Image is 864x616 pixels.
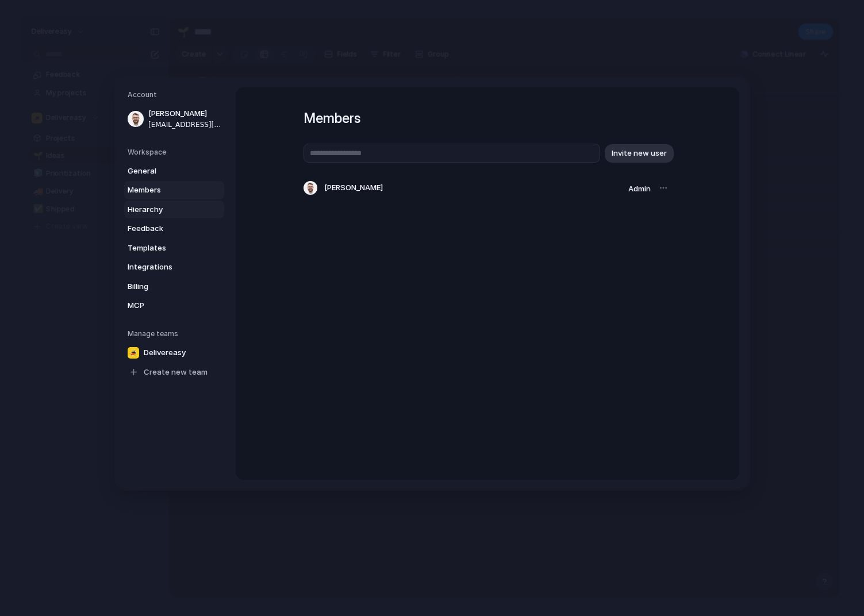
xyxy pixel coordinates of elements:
[128,328,224,338] h5: Manage teams
[128,242,201,253] span: Templates
[128,261,201,273] span: Integrations
[124,200,224,218] a: Hierarchy
[128,147,224,157] h5: Workspace
[144,366,208,378] span: Create new team
[128,90,224,100] h5: Account
[124,343,224,361] a: Delivereasy
[128,300,201,311] span: MCP
[124,277,224,295] a: Billing
[124,220,224,238] a: Feedback
[128,165,201,176] span: General
[324,182,383,194] span: [PERSON_NAME]
[148,108,222,120] span: [PERSON_NAME]
[304,108,671,129] h1: Members
[128,203,201,215] span: Hierarchy
[124,363,224,381] a: Create new team
[144,346,186,358] span: Delivereasy
[124,105,224,133] a: [PERSON_NAME][EMAIL_ADDRESS][DOMAIN_NAME]
[605,144,674,162] button: Invite new user
[124,161,224,180] a: General
[124,238,224,257] a: Templates
[612,147,667,159] span: Invite new user
[128,280,201,292] span: Billing
[128,184,201,196] span: Members
[124,181,224,199] a: Members
[148,119,222,129] span: [EMAIL_ADDRESS][DOMAIN_NAME]
[124,258,224,276] a: Integrations
[128,223,201,234] span: Feedback
[628,184,651,193] span: Admin
[124,297,224,315] a: MCP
